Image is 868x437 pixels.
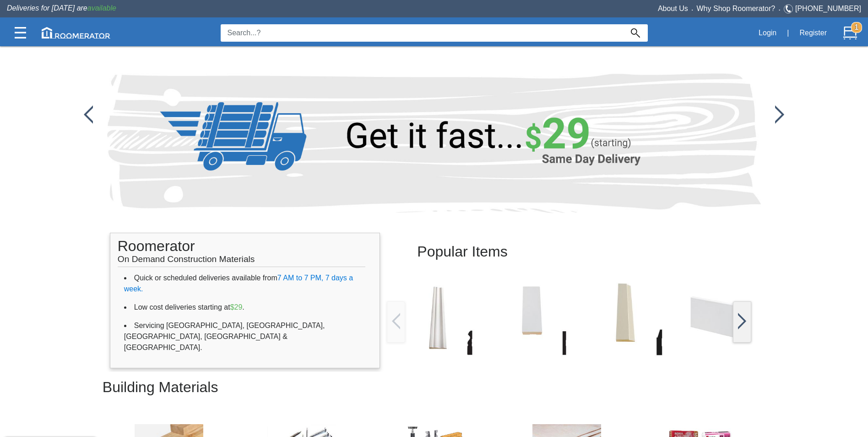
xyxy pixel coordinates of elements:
a: [PHONE_NUMBER] [795,5,861,12]
img: Telephone.svg [784,3,795,15]
img: roomerator-logo.svg [42,27,110,38]
button: Register [794,23,832,43]
img: /app/images/Buttons/favicon.jpg [392,313,400,329]
span: 7 AM to 7 PM, 7 days a week. [124,274,353,293]
button: Login [754,23,781,43]
li: Servicing [GEOGRAPHIC_DATA], [GEOGRAPHIC_DATA], [GEOGRAPHIC_DATA], [GEOGRAPHIC_DATA] & [GEOGRAPHI... [124,317,366,357]
img: /app/images/Buttons/favicon.jpg [738,313,746,329]
img: /app/images/Buttons/favicon.jpg [775,105,784,124]
span: On Demand Construction Materials [118,250,255,264]
img: Search_Icon.svg [631,28,640,38]
img: Categories.svg [15,27,26,38]
img: /app/images/Buttons/favicon.jpg [586,278,666,358]
h1: Roomerator [118,233,365,267]
span: Deliveries for [DATE] are [7,4,116,12]
span: • [688,8,697,12]
img: /app/images/Buttons/favicon.jpg [84,105,93,124]
h2: Popular Items [417,236,721,267]
span: available [87,4,116,12]
li: Low cost deliveries starting at . [124,298,366,317]
a: Why Shop Roomerator? [697,5,776,12]
a: About Us [658,5,688,12]
img: /app/images/Buttons/favicon.jpg [679,278,759,358]
input: Search...? [221,24,623,42]
strong: 1 [851,22,862,33]
li: Quick or scheduled deliveries available from [124,269,366,298]
div: | [781,23,794,43]
img: /app/images/Buttons/favicon.jpg [492,278,572,358]
span: $29 [230,303,243,311]
img: Cart.svg [843,26,857,40]
h2: Building Materials [103,372,765,403]
img: /app/images/Buttons/favicon.jpg [398,278,478,358]
span: • [775,8,784,12]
